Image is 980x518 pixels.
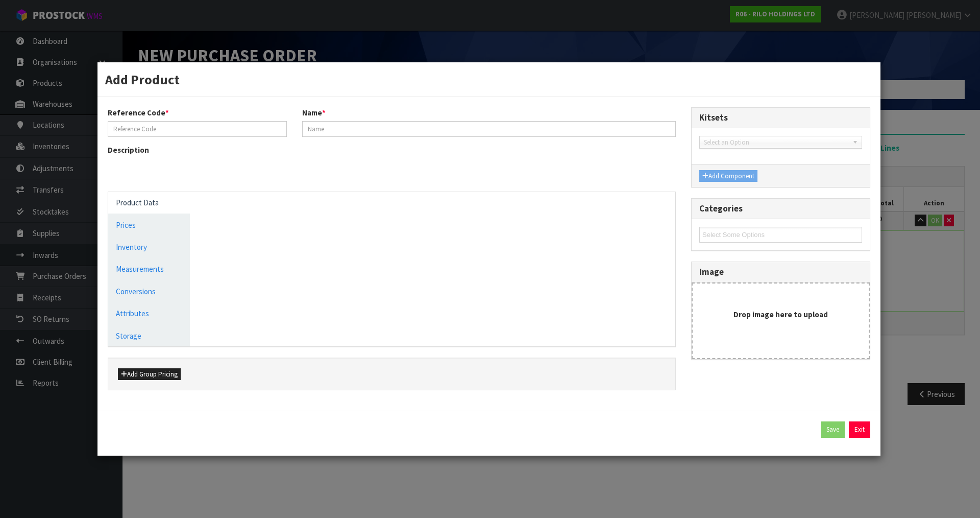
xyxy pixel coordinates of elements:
a: Attributes [108,303,190,324]
label: Reference Code [108,107,169,118]
strong: Drop image here to upload [733,310,828,319]
a: Storage [108,325,190,346]
input: Reference Code [108,121,287,137]
a: Prices [108,215,190,236]
a: Measurements [108,258,190,279]
button: Add Group Pricing [118,368,181,381]
h3: Image [699,267,862,277]
a: Product Data [108,192,190,213]
label: Name [302,107,326,118]
a: Inventory [108,237,190,257]
input: Name [302,121,676,137]
h3: Kitsets [699,113,862,123]
h3: Categories [699,204,862,214]
span: Select an Option [704,136,848,149]
a: Conversions [108,281,190,302]
button: Add Component [699,170,757,182]
button: Exit [849,421,870,438]
h3: Add Product [105,70,873,89]
label: Description [108,145,149,155]
button: Save [821,421,845,438]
